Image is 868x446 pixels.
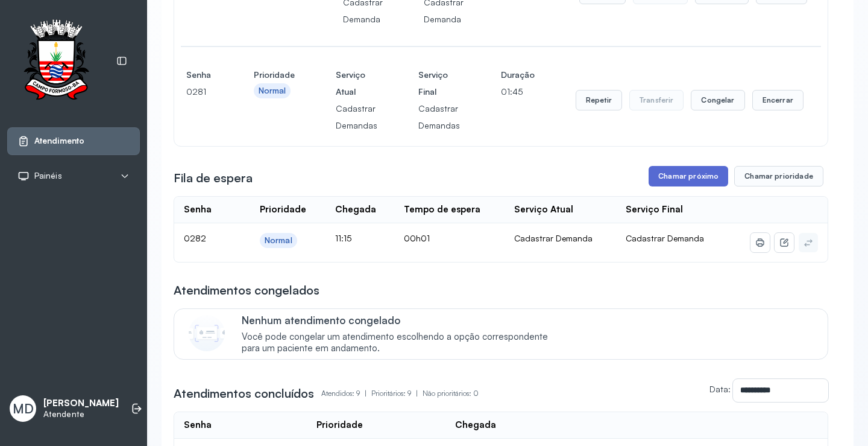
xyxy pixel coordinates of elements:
div: Cadastrar Demanda [514,233,607,244]
a: Atendimento [17,135,130,147]
div: Senha [184,204,212,215]
button: Congelar [691,90,744,110]
p: Prioritários: 9 [371,385,423,402]
span: 0282 [184,233,206,243]
span: 00h01 [404,233,430,243]
div: Normal [259,86,286,96]
button: Chamar próximo [649,166,728,186]
div: Tempo de espera [404,204,480,215]
p: Não prioritários: 0 [423,385,479,402]
span: Cadastrar Demanda [626,233,704,243]
img: Imagem de CalloutCard [189,315,225,351]
div: Prioridade [316,419,363,431]
div: Serviço Final [626,204,683,215]
p: Cadastrar Demandas [418,100,460,134]
h3: Atendimentos congelados [174,282,319,299]
span: Painéis [34,171,62,181]
p: Atendidos: 9 [321,385,371,402]
div: Prioridade [260,204,306,215]
button: Transferir [629,90,684,110]
h4: Prioridade [254,66,295,83]
img: Logotipo do estabelecimento [13,19,99,103]
div: Normal [265,235,292,246]
button: Encerrar [752,90,804,110]
p: Cadastrar Demandas [336,100,377,134]
h3: Fila de espera [174,170,253,186]
h4: Serviço Atual [336,66,377,100]
div: Chegada [455,419,496,431]
div: Chegada [335,204,376,215]
label: Data: [709,384,731,394]
p: Nenhum atendimento congelado [242,314,561,327]
div: Senha [184,419,212,431]
p: 0281 [186,83,213,100]
div: Serviço Atual [514,204,573,215]
p: [PERSON_NAME] [43,398,119,409]
h4: Senha [186,66,213,83]
button: Chamar prioridade [734,166,823,186]
p: Atendente [43,409,119,419]
p: 01:45 [501,83,535,100]
h4: Serviço Final [418,66,460,100]
h4: Duração [501,66,535,83]
span: | [416,389,418,398]
span: 11:15 [335,233,351,243]
span: | [365,389,366,398]
span: Atendimento [34,136,84,146]
span: Você pode congelar um atendimento escolhendo a opção correspondente para um paciente em andamento. [242,331,561,354]
h3: Atendimentos concluídos [174,385,314,402]
button: Repetir [576,90,622,110]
